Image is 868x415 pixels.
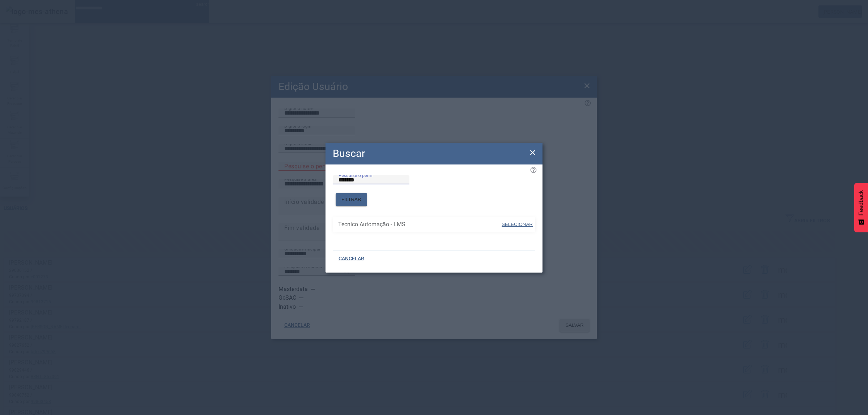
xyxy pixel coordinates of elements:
span: SELECIONAR [502,222,533,227]
span: Feedback [858,190,864,215]
span: Tecnico Automação - LMS [338,220,501,229]
button: SELECIONAR [501,218,533,231]
mat-label: Pesquise o perfil [339,172,373,177]
button: CANCELAR [333,252,370,265]
button: Feedback - Mostrar pesquisa [854,183,868,232]
h2: Buscar [333,146,365,161]
span: CANCELAR [339,255,364,262]
button: FILTRAR [336,193,367,206]
span: FILTRAR [341,196,361,203]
